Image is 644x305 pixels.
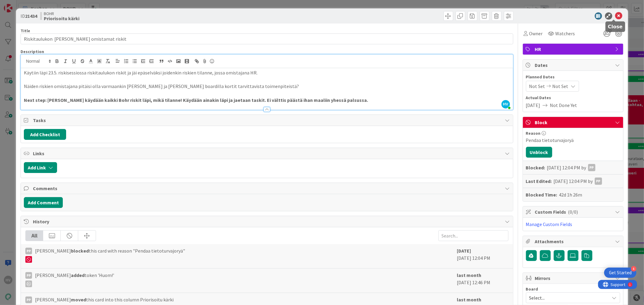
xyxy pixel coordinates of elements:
[526,147,552,158] button: Unblock
[24,83,510,90] p: Näiden riskien omistajana pitäisi olla varmaankin [PERSON_NAME] ja [PERSON_NAME] boardilla kortit...
[526,178,552,185] b: Last Edited:
[457,272,482,278] b: last month
[535,275,612,282] span: Mirrors
[526,221,572,227] a: Manage Custom Fields
[31,2,33,7] div: 1
[24,129,66,140] button: Add Checklist
[568,209,578,215] span: ( 0/0 )
[526,191,557,198] b: Blocked Time:
[535,119,612,126] span: Block
[24,69,510,76] p: Käytiin läpi 23.5. riskisessiossa riskitaulukon riskit ja jäi epäselväksi joidenkin riskien tilan...
[526,164,545,171] b: Blocked:
[526,102,540,109] span: [DATE]
[44,11,79,16] span: BOHR
[24,97,368,103] strong: Next step: [PERSON_NAME] käydään kaikki Bohr riskit läpi, mikä tilanne! Käydään ainakin läpi ja j...
[24,162,57,173] button: Add Link
[25,297,32,303] div: PP
[604,268,636,278] div: Open Get Started checklist, remaining modules: 4
[553,83,569,90] span: Not Set
[35,272,114,287] span: [PERSON_NAME] token 'Huom!'
[21,33,513,44] input: type card name here...
[556,30,575,37] span: Watchers
[529,294,607,302] span: Select...
[550,102,577,109] span: Not Done Yet
[501,100,510,108] span: HV
[33,218,502,225] span: History
[438,230,508,241] input: Search...
[526,74,620,80] span: Planned Dates
[535,46,612,53] span: HR
[631,266,636,272] div: 4
[25,13,37,19] b: 21434
[71,248,89,254] b: blocked
[457,248,471,254] b: [DATE]
[457,247,508,265] div: [DATE] 12:04 PM
[13,1,27,8] span: Support
[526,137,620,144] div: Pendaa tietoturvajoryä
[71,272,85,278] b: added
[529,83,545,90] span: Not Set
[535,61,612,69] span: Dates
[608,24,623,30] h5: Close
[26,231,43,241] div: All
[526,95,620,101] span: Actual Dates
[457,297,482,303] b: last month
[21,12,37,20] span: ID
[547,164,595,171] div: [DATE] 12:04 PM by
[35,247,185,263] span: [PERSON_NAME] this card with reason "Pendaa tietoturvajoryä"
[588,164,595,171] div: PP
[33,185,502,192] span: Comments
[44,16,79,21] b: Priorisoitu kärki
[24,197,63,208] button: Add Comment
[71,297,86,303] b: moved
[21,28,30,33] label: Title
[529,30,543,37] span: Owner
[25,248,32,254] div: PP
[535,238,612,245] span: Attachments
[457,272,508,290] div: [DATE] 12:46 PM
[526,131,541,135] span: Reason
[21,49,44,54] span: Description
[25,272,32,279] div: PP
[33,117,502,124] span: Tasks
[526,287,538,291] span: Board
[559,191,582,198] div: 42d 1h 26m
[609,270,632,276] div: Get Started
[535,208,612,215] span: Custom Fields
[595,178,602,185] div: PP
[33,150,502,157] span: Links
[554,178,602,185] div: [DATE] 12:04 PM by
